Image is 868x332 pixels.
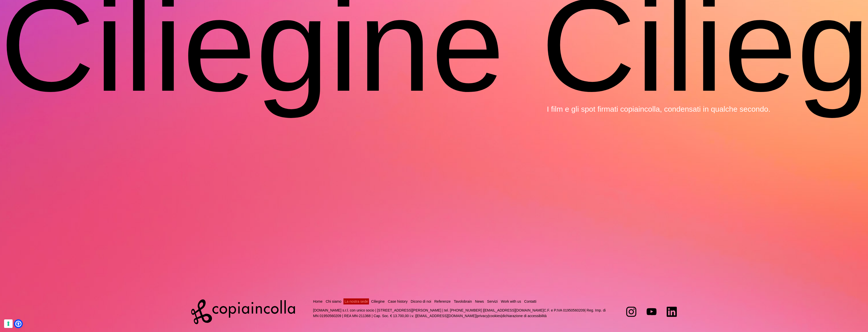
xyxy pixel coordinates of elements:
a: Servizi [487,299,498,303]
a: cookies [489,314,501,318]
a: Home [313,299,322,303]
a: Chi siamo [326,299,341,303]
a: Work with us [501,299,521,303]
a: Contatti [524,299,536,303]
a: Open Accessibility Menu [15,321,21,327]
a: Referenze [434,299,451,303]
button: Le tue preferenze relative al consenso per le tecnologie di tracciamento [4,319,13,328]
a: [EMAIL_ADDRESS][DOMAIN_NAME] [484,308,544,312]
a: Tavolobrain [454,299,472,303]
a: Dicono di noi [411,299,431,303]
p: I film e gli spot firmati copiaincolla, condensati in qualche secondo. [547,104,781,114]
a: La nostra sede [344,299,368,303]
a: Ciliegine [371,299,385,303]
p: [DOMAIN_NAME] s.r.l. con unico socio | [STREET_ADDRESS][PERSON_NAME] | tel. [PHONE_NUMBER] | C.F.... [313,307,609,319]
a: Case history [388,299,408,303]
a: [EMAIL_ADDRESS][DOMAIN_NAME] [416,314,476,318]
a: privacy [477,314,488,318]
a: dichiarazione di accessibilità [502,314,547,318]
a: News [475,299,484,303]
